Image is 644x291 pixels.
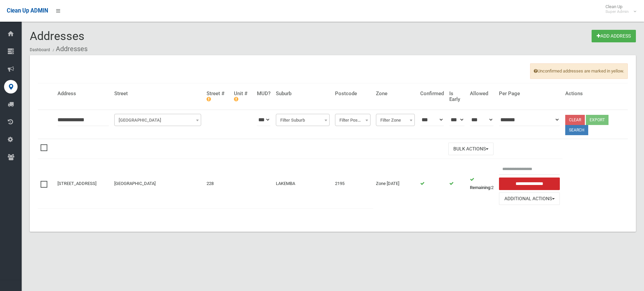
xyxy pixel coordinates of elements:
[373,159,418,208] td: Zone [DATE]
[257,91,270,97] h4: MUD?
[207,91,229,102] h4: Street #
[448,143,494,155] button: Bulk Actions
[467,159,496,208] td: 2
[592,30,636,42] a: Add Address
[530,63,628,79] span: Unconfirmed addresses are marked in yellow.
[378,116,413,125] span: Filter Zone
[335,91,371,97] h4: Postcode
[30,47,50,52] a: Dashboard
[565,115,585,125] a: Clear
[278,116,328,125] span: Filter Suburb
[112,159,204,208] td: [GEOGRAPHIC_DATA]
[376,114,415,126] span: Filter Zone
[499,192,560,205] button: Additional Actions
[51,43,88,55] li: Addresses
[7,7,48,14] span: Clean Up ADMIN
[114,91,201,97] h4: Street
[57,91,109,97] h4: Address
[470,91,494,97] h4: Allowed
[30,29,85,43] span: Addresses
[273,159,332,208] td: LAKEMBA
[586,115,609,125] button: Export
[276,114,330,126] span: Filter Suburb
[332,159,373,208] td: 2195
[565,125,588,135] button: Search
[605,9,629,14] small: Super Admin
[204,159,231,208] td: 228
[337,116,369,125] span: Filter Postcode
[420,91,444,97] h4: Confirmed
[335,114,371,126] span: Filter Postcode
[470,185,491,190] strong: Remaining:
[114,114,201,126] span: Filter Street
[234,91,252,102] h4: Unit #
[602,4,636,14] span: Clean Up
[57,181,96,186] a: [STREET_ADDRESS]
[376,91,415,97] h4: Zone
[499,91,560,97] h4: Per Page
[116,116,199,125] span: Filter Street
[565,91,625,97] h4: Actions
[449,91,464,102] h4: Is Early
[276,91,330,97] h4: Suburb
